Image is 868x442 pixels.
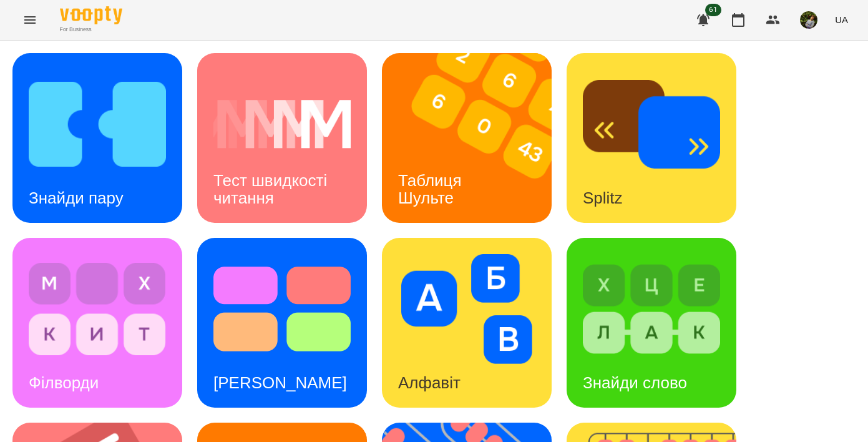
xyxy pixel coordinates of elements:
[705,4,721,16] span: 61
[197,238,367,408] a: Тест Струпа[PERSON_NAME]
[213,254,351,364] img: Тест Струпа
[29,254,166,364] img: Філворди
[583,69,720,179] img: Splitz
[398,373,461,392] h3: Алфавіт
[60,26,122,34] span: For Business
[382,238,552,408] a: АлфавітАлфавіт
[835,13,848,26] span: UA
[567,53,736,223] a: SplitzSplitz
[800,11,817,29] img: b75e9dd987c236d6cf194ef640b45b7d.jpg
[583,373,687,392] h3: Знайди слово
[382,53,567,223] img: Таблиця Шульте
[29,373,99,392] h3: Філворди
[382,53,552,223] a: Таблиця ШультеТаблиця Шульте
[583,254,720,364] img: Знайди слово
[398,171,466,207] h3: Таблиця Шульте
[15,5,45,35] button: Menu
[398,254,535,364] img: Алфавіт
[213,171,331,207] h3: Тест швидкості читання
[29,189,124,207] h3: Знайди пару
[12,53,182,223] a: Знайди паруЗнайди пару
[60,6,122,24] img: Voopty Logo
[583,189,623,207] h3: Splitz
[567,238,736,408] a: Знайди словоЗнайди слово
[213,69,351,179] img: Тест швидкості читання
[830,8,853,31] button: UA
[29,69,166,179] img: Знайди пару
[213,373,347,392] h3: [PERSON_NAME]
[197,53,367,223] a: Тест швидкості читанняТест швидкості читання
[12,238,182,408] a: ФілвордиФілворди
